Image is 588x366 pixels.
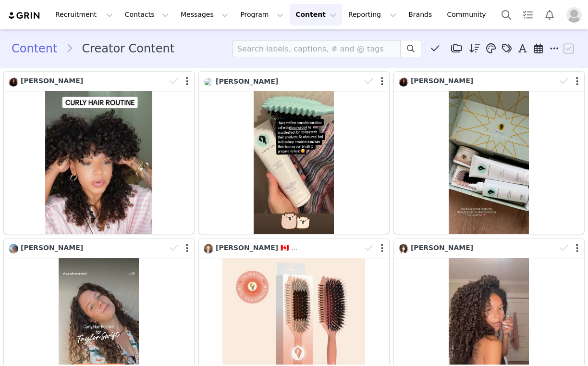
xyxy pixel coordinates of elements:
[204,244,213,253] img: 1d58c5fc-b7bd-47bb-bb2b-fc63b01393d5.jpg
[234,4,289,25] button: Program
[8,11,41,20] img: grin logo
[399,244,408,253] img: d6cdf65a-fdad-4a47-a3fc-b7120573718e.jpg
[9,77,18,87] img: fbbd4804-63c6-4d9d-895e-ef14d9f81925.jpg
[12,40,66,57] a: Content
[539,4,560,25] button: Notifications
[290,4,342,25] button: Content
[21,244,83,252] span: [PERSON_NAME]
[204,78,213,86] img: d6b4136f-6e9a-4de7-ad57-a6c8b95dc311.jpg
[496,4,517,25] button: Search
[175,4,234,25] button: Messages
[403,4,441,25] a: Brands
[21,77,83,85] span: [PERSON_NAME]
[517,4,539,25] a: Tasks
[216,77,278,85] span: [PERSON_NAME]
[233,40,401,57] input: Search labels, captions, # and @ tags
[441,4,496,25] a: Community
[9,244,18,253] img: 58031c6f-55d0-4599-a150-4b1f9ed3fa07.jpg
[216,244,349,252] span: [PERSON_NAME] 🇨🇦 Curly Hair Care
[411,77,473,85] span: [PERSON_NAME]
[343,4,402,25] button: Reporting
[411,244,473,252] span: [PERSON_NAME]
[119,4,174,25] button: Contacts
[399,77,408,87] img: fbbd4804-63c6-4d9d-895e-ef14d9f81925.jpg
[49,4,119,25] button: Recruitment
[566,7,582,23] img: placeholder-profile.jpg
